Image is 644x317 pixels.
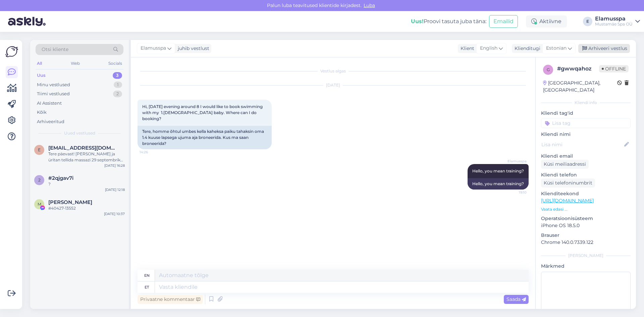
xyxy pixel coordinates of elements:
div: [GEOGRAPHIC_DATA], [GEOGRAPHIC_DATA] [543,80,617,94]
div: Küsi telefoninumbrit [541,178,595,188]
p: Brauser [541,232,631,239]
span: #2qjgav7i [48,175,73,181]
p: iPhone OS 18.5.0 [541,222,631,229]
span: 19:10 [501,190,527,195]
p: Klienditeekond [541,190,631,197]
span: 2 [38,177,41,182]
p: Kliendi email [541,153,631,160]
div: Elamusspa [595,16,633,21]
p: Operatsioonisüsteem [541,215,631,222]
div: Küsi meiliaadressi [541,160,589,169]
div: E [583,17,592,26]
div: [DATE] 10:37 [104,211,125,216]
div: Mustamäe Spa OÜ [595,21,633,27]
a: ElamusspaMustamäe Spa OÜ [595,16,640,27]
div: # gwwqahoz [557,65,599,73]
div: Klienditugi [512,45,540,52]
span: Luba [362,2,377,8]
span: emme35@mail.ru [48,145,118,151]
div: Tiimi vestlused [37,91,70,97]
div: Proovi tasuta juba täna: [411,17,486,25]
span: Hello, you mean training? [472,168,524,173]
div: Aktiivne [526,15,567,28]
div: Tere päevast! [PERSON_NAME] ja üritan tellida massazi 29 septembriks [PERSON_NAME] 14. Täidan kõi... [48,151,125,163]
span: Offline [599,65,629,72]
p: Kliendi nimi [541,131,631,138]
span: e [38,147,41,152]
div: et [145,281,149,293]
div: en [144,270,150,281]
p: Vaata edasi ... [541,206,631,212]
span: Elamusspa [141,45,166,52]
p: Kliendi tag'id [541,110,631,117]
div: Uus [37,72,46,79]
span: g [547,67,550,72]
div: Klient [458,45,474,52]
p: Kliendi telefon [541,171,631,178]
div: Privaatne kommentaar [138,295,203,304]
div: [DATE] [138,82,529,88]
a: [URL][DOMAIN_NAME] [541,198,594,204]
span: M [38,202,41,207]
div: [DATE] 12:18 [105,187,125,192]
span: Hi, [DATE] evening around 8 I would like to book swimming with my 1.[DEMOGRAPHIC_DATA] baby. Wher... [142,104,264,121]
div: Vestlus algas [138,68,529,74]
span: Uued vestlused [64,130,95,136]
div: Kõik [37,109,47,116]
p: Chrome 140.0.7339.122 [541,239,631,246]
div: 1 [114,82,122,88]
div: 3 [113,72,122,79]
div: Socials [107,59,123,68]
span: Otsi kliente [42,46,68,53]
span: 14:26 [140,150,165,155]
b: Uus! [411,18,424,24]
input: Lisa tag [541,118,631,128]
p: Märkmed [541,263,631,270]
span: Marina Saar [48,199,92,205]
input: Lisa nimi [541,141,623,148]
div: 2 [113,91,122,97]
div: [DATE] 16:28 [104,163,125,168]
div: ? [48,181,125,187]
button: Emailid [489,15,518,28]
div: Web [69,59,81,68]
div: juhib vestlust [175,45,209,52]
div: Minu vestlused [37,82,70,88]
span: English [480,45,497,52]
span: Estonian [546,45,567,52]
img: Askly Logo [5,45,18,58]
div: Arhiveeri vestlus [578,44,630,53]
div: Hello, you mean training? [468,178,529,190]
span: Saada [506,296,526,302]
div: #40427-13552 [48,205,125,211]
div: [PERSON_NAME] [541,253,631,259]
div: All [36,59,43,68]
div: Tere, homme õhtul umbes kella kaheksa paiku tahaksin oma 1.4 kuuse lapsega ujuma aja broneerida. ... [138,126,272,149]
div: AI Assistent [37,100,62,107]
div: Arhiveeritud [37,118,64,125]
span: Elamusspa [501,159,527,164]
div: Kliendi info [541,100,631,106]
